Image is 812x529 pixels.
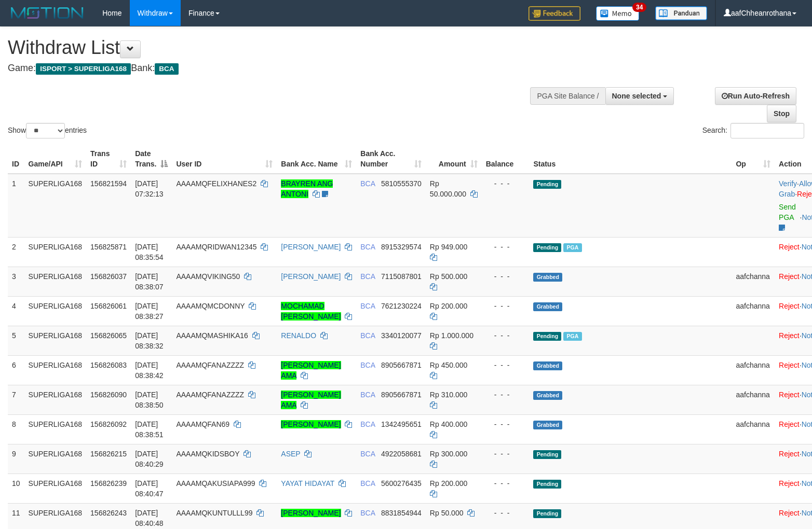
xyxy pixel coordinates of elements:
span: 156826092 [90,420,127,428]
div: - - - [486,242,525,252]
span: Grabbed [533,273,562,282]
h1: Withdraw List [8,37,531,58]
span: Rp 949.000 [430,243,467,251]
div: - - - [486,419,525,429]
span: Rp 200.000 [430,479,467,488]
span: Marked by aafchoeunmanni [563,332,581,341]
a: [PERSON_NAME] AMA [281,361,341,380]
a: Verify [779,179,797,188]
span: [DATE] 07:32:13 [135,179,164,198]
span: [DATE] 08:38:32 [135,331,164,350]
span: 156826065 [90,331,127,340]
span: Copy 8905667871 to clipboard [381,361,422,369]
td: SUPERLIGA168 [24,237,87,267]
span: BCA [360,450,375,458]
th: Bank Acc. Name: activate to sort column ascending [277,144,356,174]
th: ID [8,144,24,174]
div: - - - [486,301,525,311]
a: [PERSON_NAME] [281,272,341,281]
span: AAAAMQFANAZZZZ [176,361,244,369]
a: Reject [779,509,800,517]
span: Pending [533,332,561,341]
span: Copy 7115087801 to clipboard [381,272,422,281]
span: [DATE] 08:38:27 [135,302,164,321]
a: Reject [779,243,800,251]
td: SUPERLIGA168 [24,474,87,503]
span: AAAAMQMCDONNY [176,302,245,310]
span: Grabbed [533,391,562,400]
span: [DATE] 08:40:47 [135,479,164,498]
span: 156826243 [90,509,127,517]
td: 2 [8,237,24,267]
span: Rp 50.000 [430,509,464,517]
a: [PERSON_NAME] AMA [281,391,341,409]
h4: Game: Bank: [8,63,531,74]
a: Run Auto-Refresh [715,87,796,105]
span: BCA [360,302,375,310]
span: Rp 500.000 [430,272,467,281]
div: - - - [486,478,525,489]
a: Stop [767,105,796,122]
td: 8 [8,414,24,444]
th: Op: activate to sort column ascending [732,144,775,174]
span: Grabbed [533,421,562,429]
span: Rp 300.000 [430,450,467,458]
span: BCA [360,509,375,517]
td: 5 [8,326,24,355]
th: Status [529,144,732,174]
span: Rp 450.000 [430,361,467,369]
td: aafchanna [732,267,775,296]
td: SUPERLIGA168 [24,385,87,414]
td: 6 [8,355,24,385]
td: 4 [8,296,24,326]
a: Reject [779,420,800,428]
span: Pending [533,243,561,252]
button: None selected [605,87,674,105]
th: Balance [482,144,530,174]
span: [DATE] 08:35:54 [135,243,164,261]
img: panduan.png [655,6,707,20]
th: Date Trans.: activate to sort column descending [131,144,172,174]
span: Rp 1.000.000 [430,331,473,340]
span: Marked by aafchoeunmanni [563,243,581,252]
span: 156826037 [90,272,127,281]
span: 156826061 [90,302,127,310]
div: - - - [486,330,525,341]
a: Reject [779,302,800,310]
span: Pending [533,450,561,459]
a: BRAYREN ANG ANTONI [281,179,333,198]
span: Pending [533,180,561,189]
span: [DATE] 08:38:50 [135,391,164,409]
span: Copy 5810555370 to clipboard [381,179,422,188]
a: Reject [779,331,800,340]
span: 34 [632,3,646,12]
td: SUPERLIGA168 [24,267,87,296]
span: Pending [533,509,561,518]
td: SUPERLIGA168 [24,414,87,444]
img: Button%20Memo.svg [596,6,640,21]
div: - - - [486,449,525,459]
th: User ID: activate to sort column ascending [172,144,277,174]
div: - - - [486,508,525,518]
span: BCA [155,63,178,75]
a: Send PGA [779,203,796,221]
span: Copy 8831854944 to clipboard [381,509,422,517]
span: BCA [360,479,375,488]
th: Amount: activate to sort column ascending [426,144,482,174]
span: AAAAMQFELIXHANES2 [176,179,256,188]
span: BCA [360,331,375,340]
td: 9 [8,444,24,474]
span: Rp 50.000.000 [430,179,466,198]
span: 156826239 [90,479,127,488]
td: 7 [8,385,24,414]
th: Trans ID: activate to sort column ascending [86,144,131,174]
span: Grabbed [533,361,562,370]
a: Reject [779,479,800,488]
td: aafchanna [732,355,775,385]
span: AAAAMQFAN69 [176,420,229,428]
span: ISPORT > SUPERLIGA168 [36,63,131,75]
span: BCA [360,391,375,399]
span: 156826083 [90,361,127,369]
a: MOCHAMAD [PERSON_NAME] [281,302,341,321]
span: Copy 8915329574 to clipboard [381,243,422,251]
